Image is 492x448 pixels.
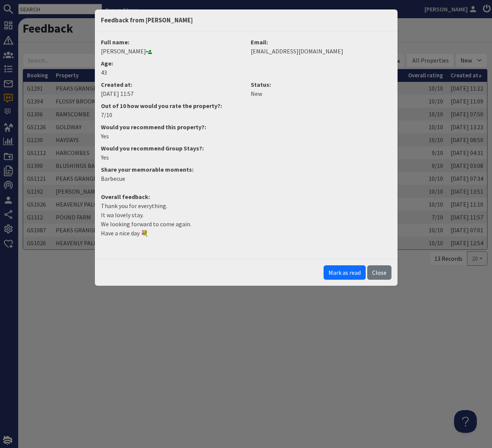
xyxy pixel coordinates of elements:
[101,201,391,238] p: Thank you for everything. It wa lovely stay. We looking forward to come again. Have a nice day 💐
[251,38,391,47] dt: Email:
[96,110,396,119] dd: 7/10
[101,38,242,47] dt: Full name:
[324,265,366,280] button: Mark as read
[101,59,391,68] dt: Age:
[96,122,396,132] dt: Would you recommend this property?:
[367,265,391,280] button: Close
[101,154,109,161] span: translation missing: en.helpers.yes
[251,80,391,89] dt: Status:
[251,47,391,56] dd: [EMAIL_ADDRESS][DOMAIN_NAME]
[101,80,242,89] dt: Created at:
[96,144,396,153] dt: Would you recommend Group Stays?:
[101,16,193,25] h5: Feedback from [PERSON_NAME]
[101,47,242,56] dd: [PERSON_NAME]
[101,89,242,98] dd: [DATE] 11:57
[96,192,396,201] dt: Overall feedback:
[101,174,391,183] p: Barbecue
[101,68,391,77] dd: 43
[96,101,396,110] dt: Out of 10 how would you rate the property?:
[251,89,391,98] dd: New
[96,165,396,174] dt: Share your memorable moments:
[101,132,109,140] span: translation missing: en.helpers.yes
